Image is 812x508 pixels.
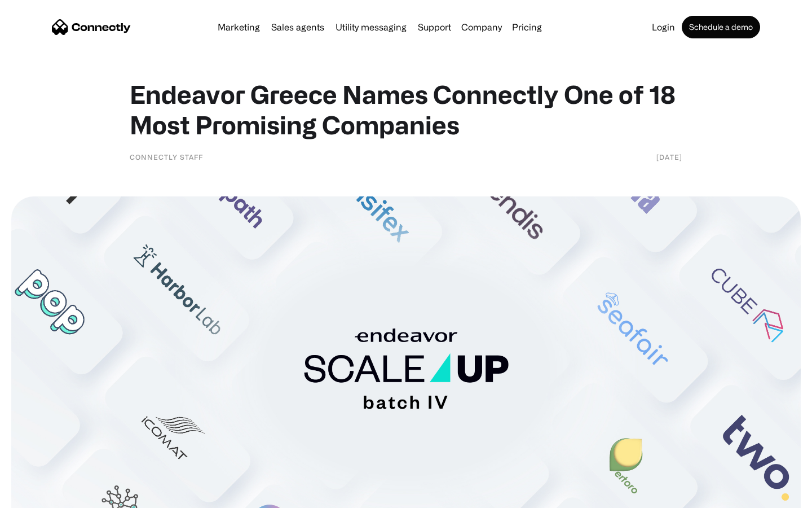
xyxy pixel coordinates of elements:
[656,151,682,163] div: [DATE]
[647,23,679,32] a: Login
[331,23,411,32] a: Utility messaging
[267,23,329,32] a: Sales agents
[413,23,456,32] a: Support
[11,488,68,504] aside: Language selected: English
[23,488,68,504] ul: Language list
[130,79,682,140] h1: Endeavor Greece Names Connectly One of 18 Most Promising Companies
[130,151,203,163] div: Connectly Staff
[682,16,760,38] a: Schedule a demo
[507,23,546,32] a: Pricing
[213,23,264,32] a: Marketing
[461,19,502,35] div: Company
